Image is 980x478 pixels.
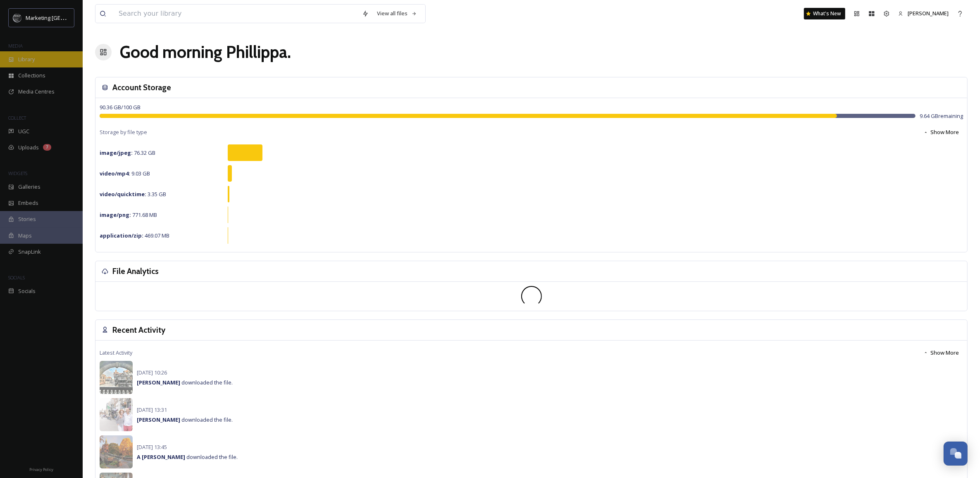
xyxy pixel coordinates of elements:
a: View all files [373,5,421,22]
span: 771.68 MB [100,211,157,219]
span: WIDGETS [8,170,27,176]
span: 76.32 GB [100,149,155,156]
h3: Account Storage [112,82,171,94]
button: Open Chat [944,442,968,466]
span: Collections [18,72,45,79]
h3: File Analytics [112,265,159,277]
span: 3.35 GB [100,190,166,198]
span: Media Centres [18,88,55,96]
h1: Good morning Phillippa . [120,40,291,65]
span: 90.36 GB / 100 GB [100,103,141,111]
span: Embeds [18,199,38,207]
img: MC-Logo-01.svg [13,14,21,22]
strong: A [PERSON_NAME] [137,453,185,461]
strong: video/mp4 : [100,170,130,177]
a: [PERSON_NAME] [894,5,953,22]
img: vSisJYEB.jpg [100,361,133,394]
span: Uploads [18,144,39,151]
span: downloaded the file. [137,416,233,423]
span: downloaded the file. [137,379,233,386]
span: UGC [18,127,29,135]
span: 469.07 MB [100,232,169,239]
span: Maps [18,232,32,240]
div: 7 [43,144,51,151]
span: SOCIALS [8,274,25,281]
span: Socials [18,287,36,295]
h3: Recent Activity [112,324,165,336]
span: [DATE] 13:45 [137,443,167,451]
span: [DATE] 13:31 [137,406,167,413]
span: COLLECT [8,115,26,121]
strong: image/jpeg : [100,149,133,156]
a: What's New [804,8,845,19]
input: Search your library [114,5,358,23]
span: [PERSON_NAME] [908,10,949,17]
button: Show More [919,124,963,140]
img: CN22031p2_City-033.jpg [100,398,133,431]
span: Stories [18,215,36,223]
strong: video/quicktime : [100,190,146,198]
strong: [PERSON_NAME] [137,416,180,423]
span: Library [18,55,35,63]
span: downloaded the file. [137,453,238,461]
a: Privacy Policy [29,464,53,474]
span: Galleries [18,183,41,191]
strong: application/zip : [100,232,143,239]
span: 9.03 GB [100,170,150,177]
strong: image/png : [100,211,131,219]
span: 9.64 GB remaining [920,112,963,120]
img: portsunlightvillagetrust-18096383224369183.jpg [100,435,133,468]
span: MEDIA [8,43,23,49]
span: Privacy Policy [29,467,53,472]
button: Show More [919,345,963,361]
span: Storage by file type [100,128,147,136]
span: SnapLink [18,248,41,256]
span: [DATE] 10:26 [137,369,167,376]
span: Marketing [GEOGRAPHIC_DATA] [26,14,104,22]
span: Latest Activity [100,349,132,357]
strong: [PERSON_NAME] [137,379,180,386]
